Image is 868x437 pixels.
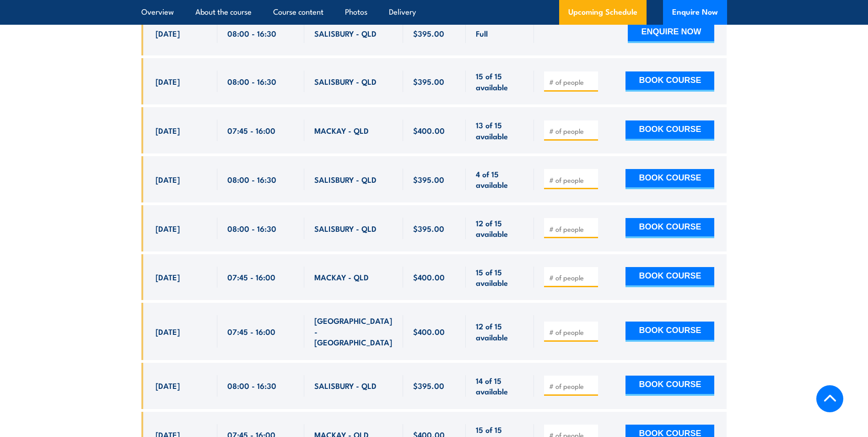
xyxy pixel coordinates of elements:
[625,322,714,342] button: BOOK COURSE
[625,376,714,396] button: BOOK COURSE
[476,120,524,141] span: 13 of 15 available
[549,126,595,136] input: # of people
[314,272,369,282] span: MACKAY - QLD
[413,380,444,391] span: $395.00
[156,174,180,185] span: [DATE]
[227,125,275,136] span: 07:45 - 16:00
[227,380,276,391] span: 08:00 - 16:30
[413,28,444,38] span: $395.00
[549,224,595,234] input: # of people
[476,375,524,397] span: 14 of 15 available
[476,71,524,92] span: 15 of 15 available
[227,272,275,282] span: 07:45 - 16:00
[314,125,369,136] span: MACKAY - QLD
[625,218,714,238] button: BOOK COURSE
[227,223,276,234] span: 08:00 - 16:30
[156,380,180,391] span: [DATE]
[549,273,595,282] input: # of people
[625,169,714,189] button: BOOK COURSE
[413,223,444,234] span: $395.00
[314,380,377,391] span: SALISBURY - QLD
[625,267,714,287] button: BOOK COURSE
[549,175,595,185] input: # of people
[413,174,444,185] span: $395.00
[413,125,445,136] span: $400.00
[314,174,377,185] span: SALISBURY - QLD
[156,223,180,234] span: [DATE]
[227,76,276,87] span: 08:00 - 16:30
[314,315,393,347] span: [GEOGRAPHIC_DATA] - [GEOGRAPHIC_DATA]
[413,76,444,87] span: $395.00
[476,321,524,342] span: 12 of 15 available
[549,77,595,87] input: # of people
[476,218,524,239] span: 12 of 15 available
[227,28,276,38] span: 08:00 - 16:30
[625,71,714,92] button: BOOK COURSE
[227,326,275,337] span: 07:45 - 16:00
[413,272,445,282] span: $400.00
[314,28,377,38] span: SALISBURY - QLD
[625,120,714,141] button: BOOK COURSE
[413,326,445,337] span: $400.00
[227,174,276,185] span: 08:00 - 16:30
[476,267,524,288] span: 15 of 15 available
[549,328,595,337] input: # of people
[156,272,180,282] span: [DATE]
[628,23,714,43] button: ENQUIRE NOW
[156,326,180,337] span: [DATE]
[549,382,595,391] input: # of people
[476,169,524,190] span: 4 of 15 available
[156,76,180,87] span: [DATE]
[476,28,488,38] span: Full
[314,76,377,87] span: SALISBURY - QLD
[156,125,180,136] span: [DATE]
[156,28,180,38] span: [DATE]
[314,223,377,234] span: SALISBURY - QLD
